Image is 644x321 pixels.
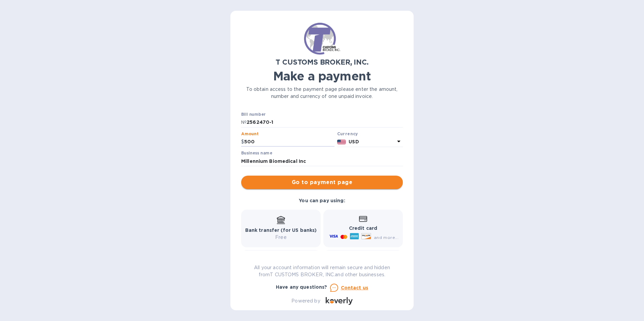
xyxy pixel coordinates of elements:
label: Amount [241,132,258,136]
p: Free [245,234,317,241]
h1: Make a payment [241,69,403,83]
button: Go to payment page [241,176,403,189]
p: $ [241,138,244,145]
label: Bill number [241,113,265,117]
p: Powered by [291,297,320,305]
input: Enter bill number [247,117,403,128]
b: USD [349,139,359,144]
b: Currency [337,131,358,136]
p: All your account information will remain secure and hidden from T CUSTOMS BROKER, INC. and other ... [241,264,403,278]
b: T CUSTOMS BROKER, INC. [276,58,368,66]
p: To obtain access to the payment page please enter the amount, number and currency of one unpaid i... [241,86,403,100]
input: Enter business name [241,156,403,166]
span: Go to payment page [247,178,397,186]
b: Have any questions? [276,284,327,290]
span: and more... [374,235,398,240]
label: Business name [241,151,272,155]
p: № [241,119,247,126]
b: Credit card [349,225,377,231]
u: Contact us [341,285,368,290]
input: 0.00 [244,137,334,147]
b: You can pay using: [299,198,345,203]
img: USD [337,140,346,144]
b: Bank transfer (for US banks) [245,227,317,233]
